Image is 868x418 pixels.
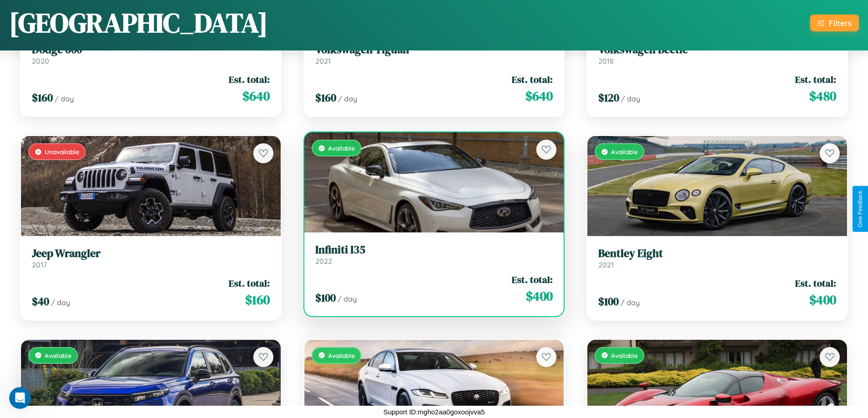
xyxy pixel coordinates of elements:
[45,352,72,359] span: Available
[795,73,836,86] span: Est. total:
[32,56,49,65] span: 2020
[32,90,53,105] span: $ 160
[621,94,640,103] span: / day
[315,257,332,266] span: 2022
[598,247,836,260] h3: Bentley Eight
[795,277,836,290] span: Est. total:
[55,94,74,103] span: / day
[810,15,859,31] button: Filters
[328,352,355,359] span: Available
[598,90,619,105] span: $ 120
[338,294,357,303] span: / day
[611,352,638,359] span: Available
[525,87,553,105] span: $ 640
[242,87,270,105] span: $ 640
[512,73,553,86] span: Est. total:
[809,291,836,309] span: $ 400
[229,73,270,86] span: Est. total:
[315,243,553,266] a: Infiniti I352022
[857,191,863,227] div: Give Feedback
[315,56,331,65] span: 2021
[598,56,614,65] span: 2018
[598,294,619,309] span: $ 100
[32,260,47,269] span: 2017
[32,247,270,260] h3: Jeep Wrangler
[315,243,553,257] h3: Infiniti I35
[315,290,336,305] span: $ 100
[598,247,836,269] a: Bentley Eight2021
[32,294,49,309] span: $ 40
[51,298,70,307] span: / day
[9,387,31,409] iframe: Intercom live chat
[328,144,355,152] span: Available
[829,18,852,28] div: Filters
[32,43,270,65] a: Dodge 6002020
[245,291,270,309] span: $ 160
[315,90,336,105] span: $ 160
[229,277,270,290] span: Est. total:
[526,287,553,305] span: $ 400
[621,298,640,307] span: / day
[9,4,268,41] h1: [GEOGRAPHIC_DATA]
[45,148,79,156] span: Unavailable
[338,94,357,103] span: / day
[809,87,836,105] span: $ 480
[611,148,638,156] span: Available
[315,43,553,65] a: Volkswagen Tiguan2021
[32,247,270,269] a: Jeep Wrangler2017
[598,43,836,65] a: Volkswagen Beetle2018
[383,406,485,418] p: Support ID: mgho2aa0goxoojvva5
[598,260,614,269] span: 2021
[512,273,553,286] span: Est. total:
